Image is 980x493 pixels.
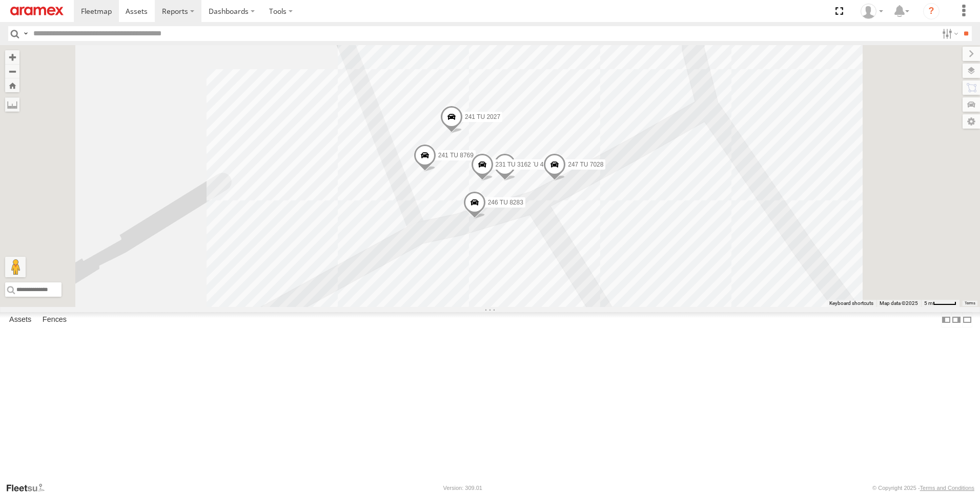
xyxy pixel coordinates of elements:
span: 5 m [924,300,933,306]
label: Hide Summary Table [962,312,972,327]
span: 247 TU 7028 [568,161,603,168]
label: Search Filter Options [938,26,960,41]
span: 241 TU 8769 [438,151,474,158]
span: 241 TU 2027 [465,113,500,120]
label: Dock Summary Table to the Left [941,312,951,327]
label: Measure [5,97,19,112]
label: Search Query [22,26,30,41]
button: Map Scale: 5 m per 42 pixels [921,300,959,307]
label: Dock Summary Table to the Right [951,312,962,327]
span: 245 TU 4330 [518,161,554,168]
a: Visit our Website [6,483,53,493]
button: Drag Pegman onto the map to open Street View [5,257,26,277]
a: Terms (opens in new tab) [965,301,975,305]
span: Map data ©2025 [880,300,918,306]
button: Zoom out [5,64,19,78]
div: © Copyright 2025 - [872,485,974,491]
div: Zied Bensalem [857,4,887,19]
button: Zoom in [5,50,19,64]
i: ? [923,3,940,19]
label: Assets [4,313,36,327]
span: 231 TU 3162 [496,161,531,168]
a: Terms and Conditions [920,485,974,491]
button: Keyboard shortcuts [829,300,873,307]
img: aramex-logo.svg [10,7,64,15]
label: Map Settings [963,114,980,129]
div: Version: 309.01 [443,485,482,491]
span: 246 TU 8283 [488,199,523,206]
label: Fences [37,313,72,327]
button: Zoom Home [5,78,19,92]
